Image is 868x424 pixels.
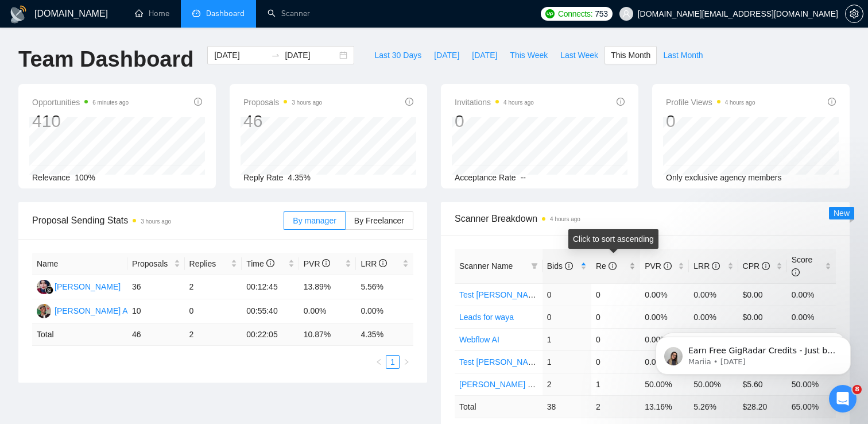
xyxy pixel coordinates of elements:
[666,173,782,182] span: Only exclusive agency members
[132,257,172,270] span: Proposals
[542,328,591,350] td: 1
[743,261,770,271] span: CPR
[45,286,53,294] img: gigradar-bm.png
[828,98,836,106] span: info-circle
[846,9,863,18] span: setting
[299,299,356,323] td: 0.00%
[322,259,330,267] span: info-circle
[459,290,593,299] a: Test [PERSON_NAME] - UI/UX SaaS
[372,355,386,369] button: left
[591,395,640,418] td: 2
[591,306,640,328] td: 0
[386,356,399,368] a: 1
[189,257,229,270] span: Replies
[242,323,299,346] td: 00:22:05
[738,395,787,418] td: $ 28.20
[293,216,336,225] span: By manager
[214,49,266,61] input: Start date
[531,263,538,269] span: filter
[292,99,322,106] time: 3 hours ago
[434,49,459,61] span: [DATE]
[604,46,657,64] button: This Month
[246,259,274,268] span: Time
[666,110,755,132] div: 0
[792,268,800,276] span: info-circle
[459,313,514,322] a: Leads for waya
[455,110,534,132] div: 0
[459,357,602,367] a: Test [PERSON_NAME] - UI/UX General
[243,173,283,182] span: Reply Rate
[609,262,617,270] span: info-circle
[622,10,630,18] span: user
[75,173,95,182] span: 100%
[611,49,650,61] span: This Month
[596,261,617,271] span: Re
[135,9,169,18] a: homeHome
[852,385,862,394] span: 8
[37,304,51,318] img: RA
[127,299,185,323] td: 10
[466,46,503,64] button: [DATE]
[558,7,592,20] span: Connects:
[127,253,185,275] th: Proposals
[689,306,738,328] td: 0.00%
[640,306,689,328] td: 0.00%
[271,51,280,60] span: swap-right
[712,262,720,270] span: info-circle
[37,306,160,315] a: RA[PERSON_NAME] Azuatalam
[591,350,640,373] td: 0
[542,395,591,418] td: 38
[787,395,836,418] td: 65.00 %
[645,261,672,271] span: PVR
[459,261,513,271] span: Scanner Name
[185,275,242,299] td: 2
[693,261,720,271] span: LRR
[455,95,534,109] span: Invitations
[689,395,738,418] td: 5.26 %
[738,283,787,306] td: $0.00
[503,46,554,64] button: This Week
[568,229,658,249] div: Click to sort ascending
[565,262,573,270] span: info-circle
[206,9,245,18] span: Dashboard
[545,9,555,18] img: upwork-logo.png
[845,9,863,18] a: setting
[141,218,171,225] time: 3 hours ago
[386,355,400,369] li: 1
[638,313,868,393] iframe: Intercom notifications message
[689,283,738,306] td: 0.00%
[32,95,129,109] span: Opportunities
[547,261,573,271] span: Bids
[271,51,280,60] span: to
[725,99,755,106] time: 4 hours ago
[829,385,857,413] iframe: Intercom live chat
[372,355,386,369] li: Previous Page
[374,49,421,61] span: Last 30 Days
[127,323,185,346] td: 46
[591,283,640,306] td: 0
[268,9,310,18] a: searchScanner
[55,304,160,317] div: [PERSON_NAME] Azuatalam
[37,282,121,291] a: RH[PERSON_NAME]
[787,283,836,306] td: 0.00%
[288,173,311,182] span: 4.35%
[185,323,242,346] td: 2
[591,373,640,395] td: 1
[521,173,526,182] span: --
[738,306,787,328] td: $0.00
[657,46,709,64] button: Last Month
[834,209,850,218] span: New
[663,49,703,61] span: Last Month
[455,173,516,182] span: Acceptance Rate
[361,259,387,268] span: LRR
[400,355,413,369] li: Next Page
[192,9,200,17] span: dashboard
[510,49,548,61] span: This Week
[640,283,689,306] td: 0.00%
[379,259,387,267] span: info-circle
[356,299,413,323] td: 0.00%
[32,213,284,228] span: Proposal Sending Stats
[459,380,583,389] a: [PERSON_NAME] - UI/UX Fintech
[92,99,129,106] time: 6 minutes ago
